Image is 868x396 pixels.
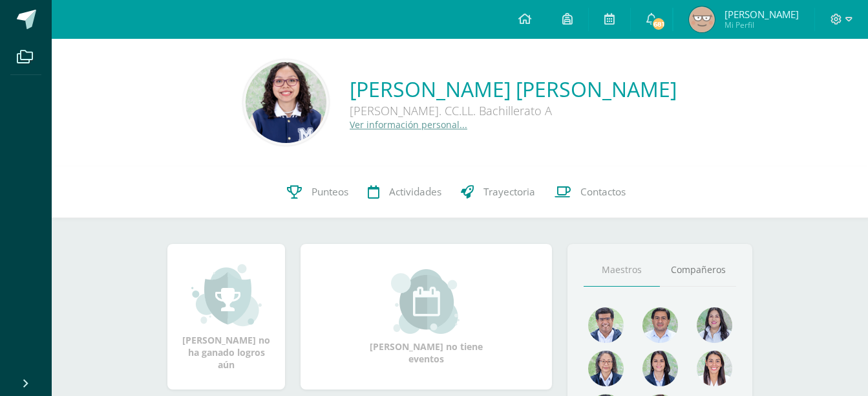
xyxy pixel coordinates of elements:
img: 484afa508d8d35e59a7ea9d5d4640c41.png [588,307,624,343]
span: Mi Perfil [725,19,799,30]
a: Trayectoria [451,166,545,218]
span: Trayectoria [483,185,535,199]
div: [PERSON_NAME]. CC.LL. Bachillerato A [350,103,677,118]
a: Contactos [545,166,635,218]
span: Punteos [312,185,348,199]
img: 1e7bfa517bf798cc96a9d855bf172288.png [642,307,678,343]
img: event_small.png [391,269,461,334]
div: [PERSON_NAME] no ha ganado logros aún [180,263,272,371]
a: Punteos [277,166,358,218]
img: 38d188cc98c34aa903096de2d1c9671e.png [697,351,732,386]
img: 1934cc27df4ca65fd091d7882280e9dd.png [697,307,732,343]
a: Ver información personal... [350,118,467,131]
a: Actividades [358,166,451,218]
span: 681 [651,17,666,31]
a: Compañeros [660,254,736,287]
a: Maestros [584,254,660,287]
img: 9a93923270eb9b606d27da3b472f684c.png [246,62,326,143]
a: [PERSON_NAME] [PERSON_NAME] [350,75,677,103]
span: Contactos [580,185,626,199]
img: achievement_small.png [191,263,262,327]
div: [PERSON_NAME] no tiene eventos [362,269,491,365]
img: c937af9e2dc6552eaaeeeeac0bdbb44b.png [689,6,715,32]
img: d4e0c534ae446c0d00535d3bb96704e9.png [642,351,678,386]
img: 68491b968eaf45af92dd3338bd9092c6.png [588,351,624,386]
span: Actividades [389,185,441,199]
span: [PERSON_NAME] [725,8,799,21]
